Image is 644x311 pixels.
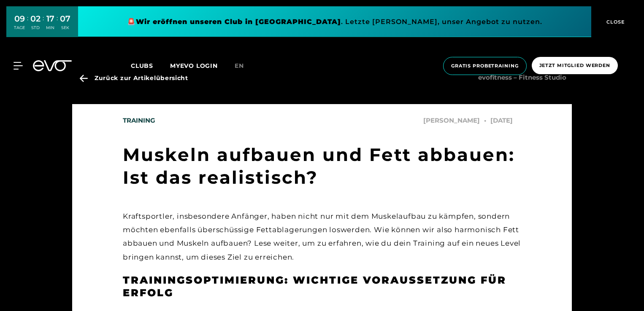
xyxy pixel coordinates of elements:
div: TAGE [14,25,25,31]
div: : [43,13,44,36]
a: MYEVO LOGIN [170,62,218,70]
div: : [57,13,58,36]
div: 17 [46,13,54,25]
span: Training [123,116,155,126]
div: MIN [46,25,54,31]
span: [DATE] [490,116,521,126]
button: CLOSE [591,6,638,37]
a: Jetzt Mitglied werden [529,57,620,75]
a: Gratis Probetraining [441,57,529,75]
div: 02 [30,13,41,25]
div: SEK [60,25,70,31]
a: Clubs [131,62,170,70]
span: Gratis Probetraining [451,62,519,70]
div: Kraftsportler, insbesondere Anfänger, haben nicht nur mit dem Muskelaufbau zu kämpfen, sondern mö... [123,209,521,264]
h1: Muskeln aufbauen und Fett abbauen: Ist das realistisch? [123,143,521,189]
div: 07 [60,13,70,25]
span: CLOSE [604,18,625,26]
div: : [27,13,28,36]
a: en [235,61,254,71]
div: STD [30,25,41,31]
div: 09 [14,13,25,25]
span: Clubs [131,62,153,70]
span: [PERSON_NAME] [423,116,490,126]
span: Jetzt Mitglied werden [539,62,610,69]
span: en [235,62,244,70]
strong: Trainingsoptimierung: Wichtige Voraussetzung für Erfolg [123,274,506,299]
